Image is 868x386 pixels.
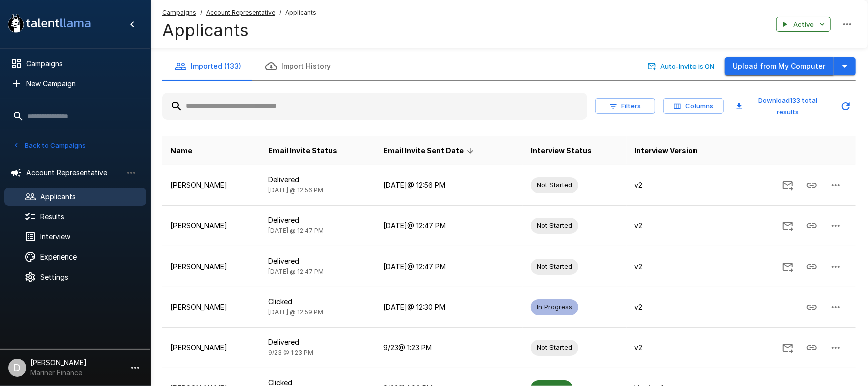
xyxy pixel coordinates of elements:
[776,262,800,270] span: Send Invitation
[635,145,698,157] span: Interview Version
[800,343,824,351] span: Copy Interview Link
[268,256,367,266] p: Delivered
[800,302,824,311] span: Copy Interview Link
[375,205,523,246] td: [DATE] @ 12:47 PM
[375,246,523,287] td: [DATE] @ 12:47 PM
[531,262,578,271] span: Not Started
[253,52,343,80] button: Import History
[268,215,367,225] p: Delivered
[162,52,253,80] button: Imported (133)
[595,98,655,114] button: Filters
[732,93,832,120] button: Download133 total results
[776,180,800,189] span: Send Invitation
[776,343,800,351] span: Send Invitation
[635,180,726,190] p: v2
[268,337,367,347] p: Delivered
[635,262,726,272] p: v2
[646,59,717,74] button: Auto-Invite is ON
[531,221,578,230] span: Not Started
[375,165,523,205] td: [DATE] @ 12:56 PM
[279,8,281,18] span: /
[268,175,367,185] p: Delivered
[776,221,800,229] span: Send Invitation
[800,180,824,189] span: Copy Interview Link
[170,145,192,157] span: Name
[170,302,252,312] p: [PERSON_NAME]
[375,287,523,327] td: [DATE] @ 12:30 PM
[725,57,834,76] button: Upload from My Computer
[776,17,831,32] button: Active
[268,145,337,157] span: Email Invite Status
[268,308,323,316] span: [DATE] @ 12:59 PM
[285,8,316,18] span: Applicants
[531,302,578,312] span: In Progress
[268,186,323,194] span: [DATE] @ 12:56 PM
[800,262,824,270] span: Copy Interview Link
[531,180,578,190] span: Not Started
[663,98,724,114] button: Columns
[162,20,316,41] h4: Applicants
[375,327,523,368] td: 9/23 @ 1:23 PM
[531,145,592,157] span: Interview Status
[170,221,252,231] p: [PERSON_NAME]
[268,349,313,356] span: 9/23 @ 1:23 PM
[836,96,856,116] button: Updated Today - 1:00 PM
[635,221,726,231] p: v2
[170,262,252,272] p: [PERSON_NAME]
[200,8,202,18] span: /
[268,297,367,307] p: Clicked
[162,9,196,16] u: Campaigns
[635,343,726,353] p: v2
[170,343,252,353] p: [PERSON_NAME]
[268,268,324,275] span: [DATE] @ 12:47 PM
[531,343,578,352] span: Not Started
[206,9,275,16] u: Account Representative
[383,145,477,157] span: Email Invite Sent Date
[268,227,324,234] span: [DATE] @ 12:47 PM
[170,180,252,190] p: [PERSON_NAME]
[800,221,824,229] span: Copy Interview Link
[635,302,726,312] p: v2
